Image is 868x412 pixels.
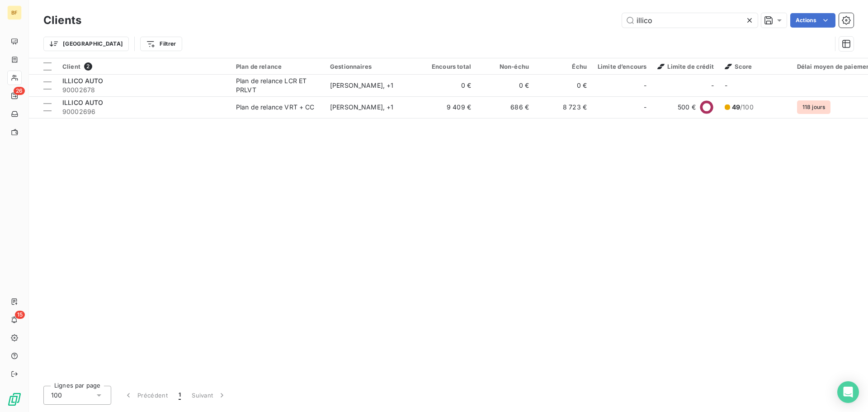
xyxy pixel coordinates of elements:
span: 100 [51,391,62,400]
img: Logo LeanPay [7,392,22,407]
td: 0 € [534,75,592,96]
h3: Clients [43,12,81,28]
span: - [644,103,646,112]
div: BF [7,5,22,20]
span: /100 [732,103,754,112]
button: [GEOGRAPHIC_DATA] [43,37,129,51]
span: 90002696 [62,107,225,116]
span: Client [62,63,80,70]
span: - [725,81,727,89]
td: 0 € [476,75,534,96]
input: Rechercher [622,13,758,28]
span: - [711,81,714,90]
button: 1 [173,386,186,405]
span: - [644,81,646,90]
div: Limite d’encours [598,63,646,70]
div: Open Intercom Messenger [837,381,859,403]
span: Limite de crédit [657,63,713,70]
div: [PERSON_NAME] , + 1 [330,81,413,90]
span: 118 jours [797,100,830,114]
div: Plan de relance VRT + CC [236,103,315,112]
div: Plan de relance LCR ET PRLVT [236,76,319,95]
span: 500 € [678,103,696,112]
div: [PERSON_NAME] , + 1 [330,103,413,112]
span: Score [725,63,752,70]
div: Encours total [424,63,471,70]
a: 26 [7,89,21,103]
div: Plan de relance [236,63,319,70]
span: 26 [14,87,25,95]
div: Échu [540,63,587,70]
div: Non-échu [482,63,529,70]
div: Gestionnaires [330,63,413,70]
button: Suivant [186,386,232,405]
span: 49 [732,103,740,111]
span: 15 [15,311,25,319]
button: Actions [790,13,835,28]
span: 1 [179,391,181,400]
td: 8 723 € [534,96,592,118]
button: Précédent [118,386,173,405]
td: 0 € [419,75,476,96]
span: 2 [84,62,92,71]
span: 90002678 [62,85,225,95]
span: ILLICO AUTO [62,77,104,85]
button: Filtrer [140,37,182,51]
td: 9 409 € [419,96,476,118]
span: ILLICO AUTO [62,99,104,106]
td: 686 € [476,96,534,118]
